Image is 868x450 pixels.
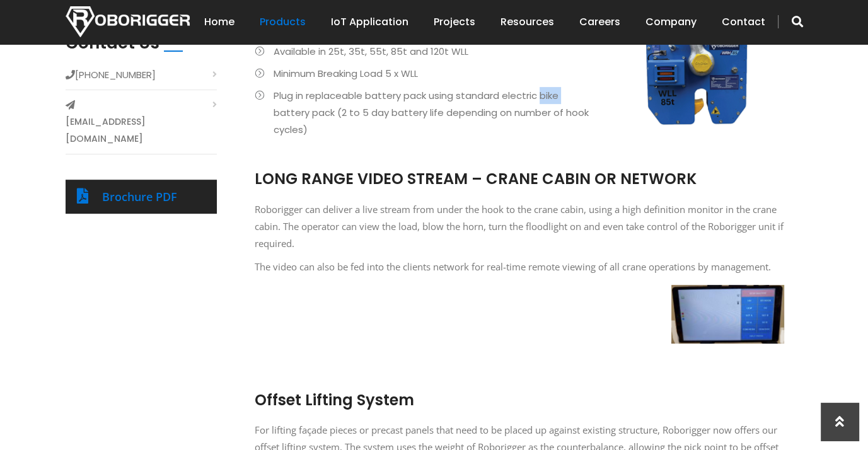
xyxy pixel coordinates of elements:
a: Products [260,3,306,42]
a: Home [204,3,234,42]
img: Nortech [66,6,190,37]
span: Minimum Breaking Load 5 x WLL [274,67,418,80]
a: [EMAIL_ADDRESS][DOMAIN_NAME] [66,113,217,147]
h2: Offset Lifting System [255,389,784,411]
a: Company [645,3,697,42]
h2: Contact Us [66,33,159,53]
a: Contact [722,3,765,42]
p: Roborigger can deliver a live stream from under the hook to the crane cabin, using a high definit... [255,201,784,252]
a: Projects [434,3,475,42]
h2: LONG RANGE VIDEO STREAM – CRANE CABIN OR NETWORK [255,168,784,190]
a: IoT Application [331,3,408,42]
a: Careers [579,3,620,42]
li: [PHONE_NUMBER] [66,66,217,90]
li: Available in 25t, 35t, 55t, 85t and 120t WLL [255,43,784,60]
a: Brochure PDF [102,189,177,204]
a: Resources [501,3,554,42]
p: The video can also be fed into the clients network for real-time remote viewing of all crane oper... [255,258,784,275]
li: Plug in replaceable battery pack using standard electric bike battery pack (2 to 5 day battery li... [255,87,784,138]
